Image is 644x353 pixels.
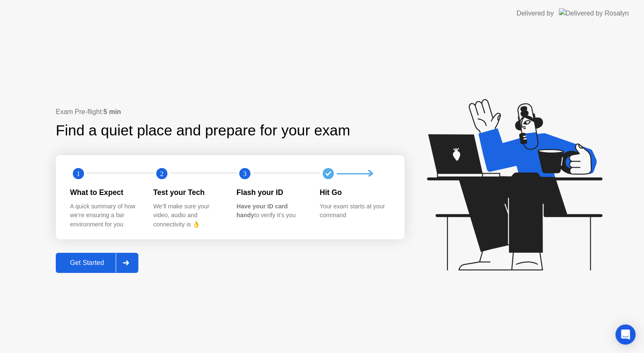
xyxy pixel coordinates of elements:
div: A quick summary of how we’re ensuring a fair environment for you [70,202,140,229]
div: Open Intercom Messenger [615,324,636,345]
div: What to Expect [70,187,140,198]
div: to verify it’s you [236,202,306,220]
div: Get Started [58,259,116,267]
div: Find a quiet place and prepare for your exam [56,119,351,142]
b: 5 min [104,108,121,115]
img: Delivered by Rosalyn [559,8,629,18]
text: 2 [160,170,163,178]
div: Exam Pre-flight: [56,107,405,117]
div: Test your Tech [153,187,223,198]
div: We’ll make sure your video, audio and connectivity is 👌 [153,202,223,229]
div: Flash your ID [236,187,306,198]
text: 1 [77,170,80,178]
button: Get Started [56,253,138,273]
div: Hit Go [320,187,390,198]
div: Your exam starts at your command [320,202,390,220]
b: Have your ID card handy [236,203,288,219]
text: 3 [243,170,247,178]
div: Delivered by [517,8,554,18]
